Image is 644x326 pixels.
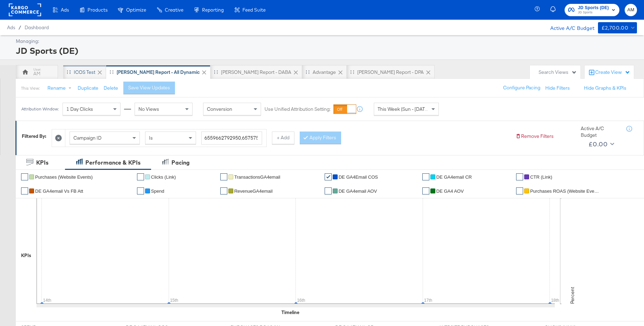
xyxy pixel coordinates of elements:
[339,188,377,194] span: DE GA4email AOV
[595,69,630,76] div: Create View
[43,82,79,95] button: Rename
[242,7,266,13] span: Feed Suite
[85,159,141,167] div: Performance & KPIs
[149,135,153,141] span: Is
[16,45,635,57] div: JD Sports (DE)
[325,187,332,194] a: ✔
[165,7,183,13] span: Creative
[350,70,354,74] div: Drag to reorder tab
[220,187,227,194] a: ✔
[530,174,552,180] span: CTR (Link)
[207,106,232,112] span: Conversion
[313,69,336,76] div: Advantage
[422,187,429,194] a: ✔
[171,159,190,167] div: Pacing
[234,188,273,194] span: RevenueGA4email
[515,133,554,140] button: Remove Filters
[7,25,15,30] span: Ads
[598,22,637,33] button: £2,700.00
[588,139,607,149] div: £0.00
[22,133,46,140] div: Filtered By:
[66,106,93,112] span: 1 Day Clicks
[601,24,629,32] div: £2,700.00
[378,106,430,112] span: This Week (Sun - [DATE])
[33,70,40,77] div: AM
[436,188,464,194] span: DE GA4 AOV
[21,107,59,111] div: Attribution Window:
[201,132,262,145] input: Enter a search term
[578,10,609,15] span: JD Sports
[220,173,227,180] a: ✔
[126,7,146,13] span: Optimize
[422,173,429,180] a: ✔
[543,22,594,33] div: Active A/C Budget
[67,70,71,74] div: Drag to reorder tab
[137,187,144,194] a: ✔
[78,85,98,91] button: Duplicate
[530,188,600,194] span: Purchases ROAS (Website Events)
[516,173,523,180] a: ✔
[21,187,28,194] a: ✔
[25,25,49,30] a: Dashboard
[545,85,570,91] button: Hide Filters
[339,174,378,180] span: DE GA4Email COS
[584,85,626,91] button: Hide Graphs & KPIs
[36,159,48,167] div: KPIs
[110,70,113,74] div: Drag to reorder tab
[627,6,634,14] span: AM
[87,7,108,13] span: Products
[265,106,331,113] label: Use Unified Attribution Setting:
[569,287,575,304] text: Percent
[61,7,69,13] span: Ads
[137,173,144,180] a: ✔
[498,82,545,94] button: Configure Pacing
[325,173,332,180] a: ✔
[16,38,635,45] div: Managing:
[581,125,619,138] div: Active A/C Budget
[117,69,200,76] div: [PERSON_NAME] Report - All Dynamic
[586,139,616,150] button: £0.00
[35,188,83,194] span: DE GA4email vs FB Att
[625,4,637,16] button: AM
[214,70,218,74] div: Drag to reorder tab
[21,85,40,91] div: This View:
[357,69,424,76] div: [PERSON_NAME] Report - DPA
[306,70,310,74] div: Drag to reorder tab
[35,174,93,180] span: Purchases (Website Events)
[74,69,95,76] div: iCOS Test
[539,69,577,76] div: Search Views
[15,25,25,30] span: /
[272,132,294,144] button: + Add
[73,135,102,141] span: Campaign ID
[281,309,299,316] div: Timeline
[234,174,280,180] span: TransactionsGA4email
[221,69,291,76] div: [PERSON_NAME] Report - DABA
[516,187,523,194] a: ✔
[138,106,159,112] span: No Views
[21,252,31,259] div: KPIs
[565,4,619,16] button: JD Sports (DE)JD Sports
[21,173,28,180] a: ✔
[104,85,118,91] button: Delete
[436,174,472,180] span: DE GA4email CR
[202,7,224,13] span: Reporting
[578,4,609,12] span: JD Sports (DE)
[151,188,164,194] span: Spend
[151,174,176,180] span: Clicks (Link)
